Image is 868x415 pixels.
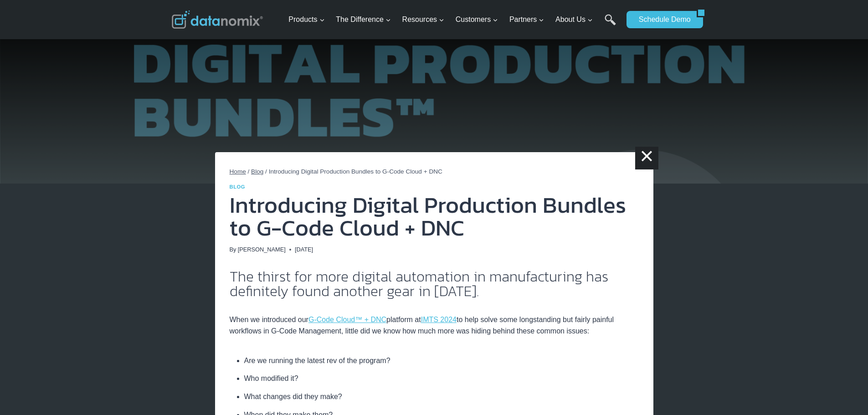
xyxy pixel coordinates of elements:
[308,316,386,323] a: G-Code Cloud™ + DNC
[230,168,246,175] a: Home
[402,14,444,26] span: Resources
[244,369,639,388] li: Who modified it?
[244,388,639,406] li: What changes did they make?
[172,10,263,29] img: Datanomix
[605,14,616,35] a: Search
[230,167,639,177] nav: Breadcrumbs
[248,168,250,175] span: /
[295,245,313,254] time: [DATE]
[288,14,324,26] span: Products
[230,245,236,254] span: By
[285,5,622,35] nav: Primary Navigation
[230,314,639,337] p: When we introduced our platform at to help solve some longstanding but fairly painful workflows i...
[251,168,263,175] a: Blog
[456,14,498,26] span: Customers
[265,168,267,175] span: /
[635,147,658,169] a: ×
[555,14,593,26] span: About Us
[230,194,639,239] h1: Introducing Digital Production Bundles to G-Code Cloud + DNC
[421,316,457,323] a: IMTS 2024
[238,246,286,253] a: [PERSON_NAME]
[627,11,697,28] a: Schedule Demo
[244,352,639,370] li: Are we running the latest rev of the program?
[230,269,639,298] h2: The thirst for more digital automation in manufacturing has definitely found another gear in [DATE].
[269,168,442,175] span: Introducing Digital Production Bundles to G-Code Cloud + DNC
[336,14,391,26] span: The Difference
[509,14,544,26] span: Partners
[230,184,246,190] a: Blog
